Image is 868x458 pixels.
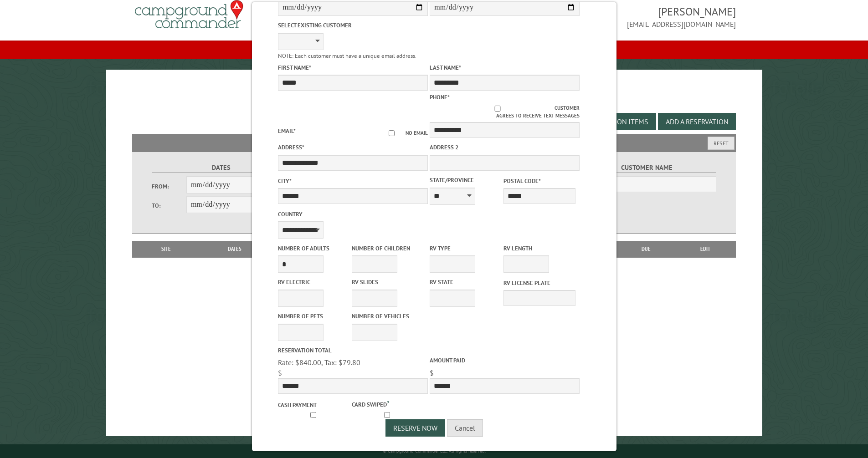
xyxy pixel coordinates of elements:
th: Dates [196,241,274,257]
label: Number of Adults [278,244,350,253]
label: Country [278,210,428,219]
h1: Reservations [132,84,736,109]
span: Rate: $840.00, Tax: $79.80 [278,358,360,367]
h2: Filters [132,134,736,151]
label: From: [152,182,186,191]
label: City [278,177,428,185]
label: Select existing customer [278,21,428,30]
label: Address [278,143,428,152]
label: Customer Name [577,163,716,173]
small: © Campground Commander LLC. All rights reserved. [383,448,486,454]
button: Add a Reservation [658,113,736,130]
label: Last Name [430,63,580,72]
label: RV Length [503,244,575,253]
label: RV Type [430,244,502,253]
label: State/Province [430,176,502,184]
label: Dates [152,163,291,173]
small: NOTE: Each customer must have a unique email address. [278,52,416,60]
label: First Name [278,63,428,72]
button: Reserve Now [385,419,445,437]
label: Cash payment [278,401,350,409]
th: Site [137,241,196,257]
label: Card swiped [352,399,424,409]
th: Due [617,241,675,257]
label: RV Electric [278,278,350,286]
label: Number of Vehicles [352,312,424,321]
label: Customer agrees to receive text messages [430,104,580,120]
label: RV Slides [352,278,424,286]
label: Phone [430,93,450,101]
input: No email [378,130,406,136]
label: Amount paid [430,356,580,365]
label: To: [152,201,186,210]
span: $ [278,368,282,377]
span: $ [430,368,434,377]
label: RV License Plate [503,279,575,287]
label: Number of Children [352,244,424,253]
label: Number of Pets [278,312,350,321]
label: Email [278,127,296,135]
a: ? [387,399,389,406]
label: RV State [430,278,502,286]
label: Address 2 [430,143,580,152]
input: Customer agrees to receive text messages [440,106,555,112]
label: Reservation Total [278,346,428,355]
label: Postal Code [503,177,575,185]
button: Reset [708,137,734,150]
button: Cancel [447,419,483,437]
button: Edit Add-on Items [578,113,656,130]
th: Edit [675,241,736,257]
label: No email [378,129,428,137]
